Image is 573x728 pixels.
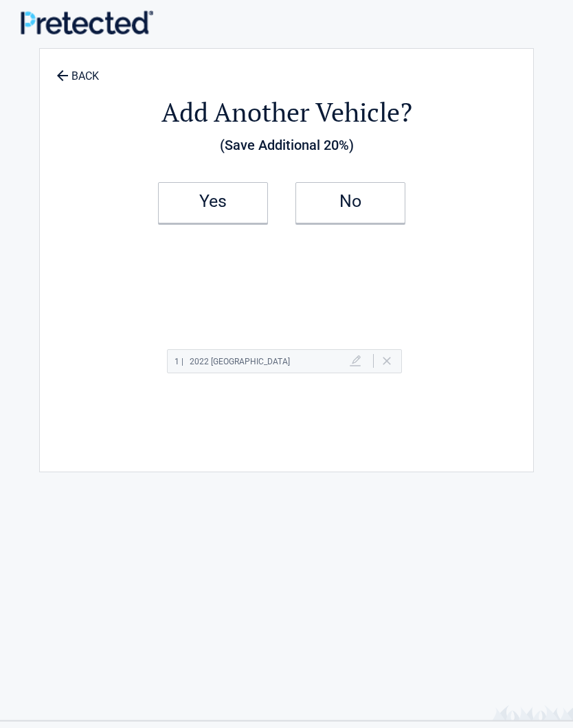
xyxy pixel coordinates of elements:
a: Delete [383,357,391,365]
h2: No [310,197,391,206]
h3: (Save Additional 20%) [47,133,526,157]
span: 1 | [175,357,183,366]
h2: Add Another Vehicle? [47,95,526,130]
img: Main Logo [21,10,153,34]
h2: Yes [172,197,254,206]
a: BACK [54,58,102,82]
h2: 2022 [GEOGRAPHIC_DATA] [175,353,290,371]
